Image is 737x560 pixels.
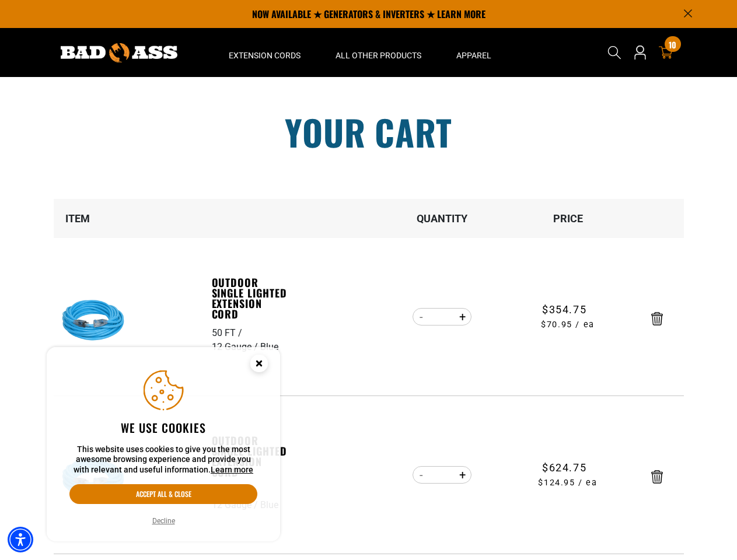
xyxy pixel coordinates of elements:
button: Close this option [238,347,280,383]
h1: Your cart [45,114,693,149]
div: 12 Gauge [212,340,260,354]
button: Decline [149,515,179,527]
summary: Apparel [439,28,509,77]
div: 50 FT [212,326,244,340]
a: Outdoor Single Lighted Extension Cord [212,277,292,319]
input: Quantity for Outdoor Single Lighted Extension Cord [431,307,453,327]
span: All Other Products [336,50,421,61]
a: This website uses cookies to give you the most awesome browsing experience and provide you with r... [211,465,253,474]
aside: Cookie Consent [47,347,280,542]
th: Price [505,199,631,238]
div: Accessibility Menu [8,527,33,552]
span: Apparel [456,50,491,61]
span: $354.75 [542,302,586,317]
div: Blue [260,340,278,354]
button: Accept all & close [69,484,257,504]
a: Remove Outdoor Single Lighted Extension Cord - 100 FT / 12 Gauge / Blue [651,473,663,481]
span: $70.95 / ea [505,318,630,331]
span: $124.95 / ea [505,477,630,489]
th: Item [54,199,211,238]
input: Quantity for Outdoor Single Lighted Extension Cord [431,465,453,485]
span: Extension Cords [229,50,301,61]
summary: Search [605,43,624,62]
img: Bad Ass Extension Cords [61,43,177,62]
p: This website uses cookies to give you the most awesome browsing experience and provide you with r... [69,444,257,475]
h2: We use cookies [69,420,257,435]
img: Blue [58,285,132,358]
th: Quantity [379,199,505,238]
span: 10 [669,40,676,49]
a: Remove Outdoor Single Lighted Extension Cord - 50 FT / 12 Gauge / Blue [651,314,663,323]
summary: Extension Cords [211,28,318,77]
a: Open this option [631,28,649,77]
summary: All Other Products [318,28,439,77]
span: $624.75 [542,460,586,475]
